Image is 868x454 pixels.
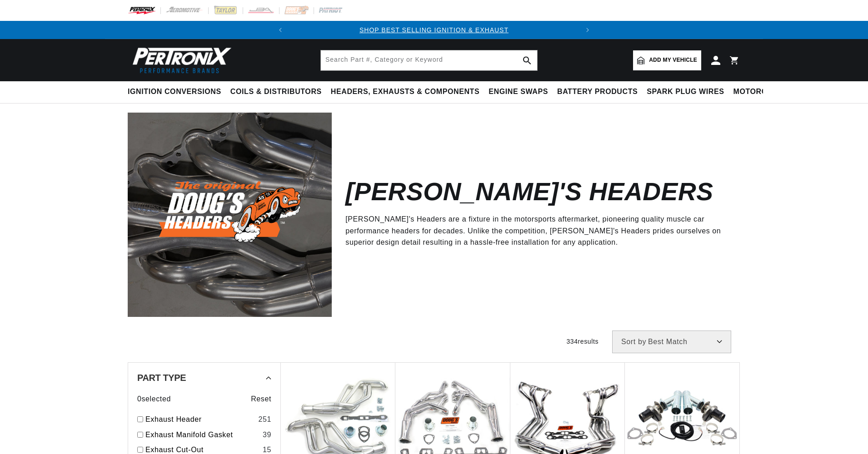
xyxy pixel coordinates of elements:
img: Doug's Headers [128,113,332,316]
select: Sort by [612,331,731,353]
button: Translation missing: en.sections.announcements.previous_announcement [271,21,289,39]
span: 334 results [566,338,599,345]
button: Translation missing: en.sections.announcements.next_announcement [579,21,597,39]
summary: Motorcycle [729,81,792,103]
span: Motorcycle [733,87,788,97]
input: Search Part #, Category or Keyword [321,50,537,70]
summary: Engine Swaps [484,81,553,103]
summary: Coils & Distributors [226,81,326,103]
summary: Headers, Exhausts & Components [326,81,484,103]
span: Reset [251,393,271,405]
summary: Battery Products [553,81,642,103]
p: [PERSON_NAME]'s Headers are a fixture in the motorsports aftermarket, pioneering quality muscle c... [345,213,727,248]
span: Sort by [621,338,646,345]
div: 39 [263,429,271,441]
span: Spark Plug Wires [647,87,724,97]
span: Part Type [137,373,186,382]
span: Battery Products [557,87,638,97]
a: Exhaust Manifold Gasket [145,429,259,441]
h2: [PERSON_NAME]'s Headers [345,181,713,202]
a: Add my vehicle [633,50,701,70]
span: 0 selected [137,393,171,405]
summary: Ignition Conversions [128,81,226,103]
span: Add my vehicle [649,56,697,64]
span: Engine Swaps [489,87,548,97]
div: 1 of 2 [289,25,579,35]
div: 251 [258,414,271,425]
a: Exhaust Header [145,414,254,425]
slideshow-component: Translation missing: en.sections.announcements.announcement_bar [105,21,763,39]
summary: Spark Plug Wires [642,81,728,103]
img: Pertronix [128,44,232,76]
div: Announcement [289,25,579,35]
a: SHOP BEST SELLING IGNITION & EXHAUST [359,26,509,34]
span: Coils & Distributors [230,87,322,97]
button: search button [517,50,537,70]
span: Ignition Conversions [128,87,221,97]
span: Headers, Exhausts & Components [331,87,479,97]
